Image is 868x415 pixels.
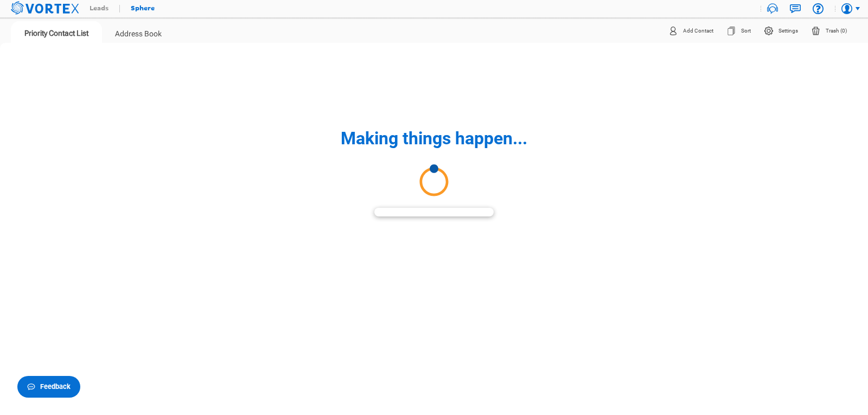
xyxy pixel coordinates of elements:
div: Settings [778,28,798,34]
div: Add Contact [683,28,713,34]
div: Sort [741,28,751,34]
div: Making things happen... [341,130,527,147]
div: Leads [90,5,108,12]
span: Address Book [115,28,162,39]
span: Priority Contact List [24,28,88,39]
span: Feedback [40,384,71,391]
div: Trash (0) [826,28,847,34]
div: Sphere [131,5,155,12]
